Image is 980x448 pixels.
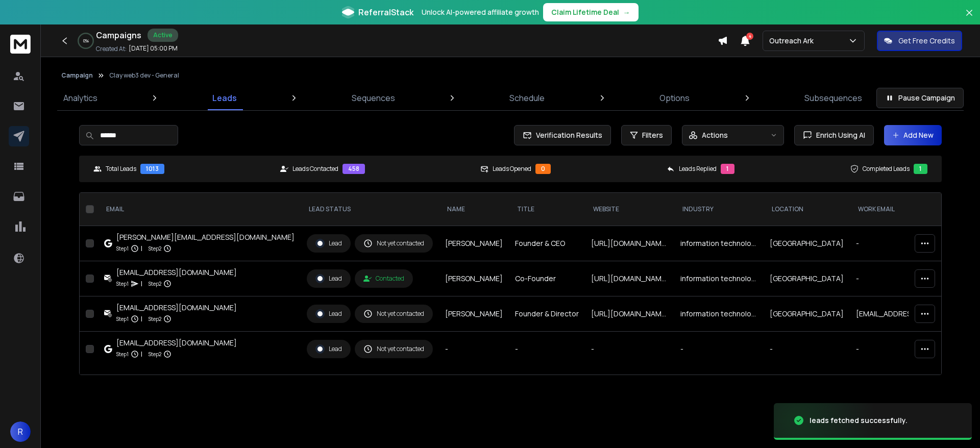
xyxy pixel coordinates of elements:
button: Enrich Using AI [794,125,874,145]
p: Step 1 [116,243,129,254]
p: | [141,279,142,289]
button: Close banner [963,6,976,31]
p: Leads Replied [679,165,717,173]
td: [URL][DOMAIN_NAME] [585,226,674,261]
p: Total Leads [106,165,136,173]
p: Get Free Credits [898,36,955,46]
a: Subsequences [798,86,868,110]
td: Co-Founder [509,261,585,296]
th: EMAIL [98,193,301,226]
a: Sequences [346,86,401,110]
td: - [850,261,939,296]
td: [PERSON_NAME] [439,261,509,296]
div: Lead [315,309,342,318]
div: Active [148,29,178,42]
p: Created At: [96,45,127,53]
p: Step 2 [149,279,161,289]
button: Campaign [61,71,93,80]
p: [DATE] 05:00 PM [129,44,178,53]
td: - [850,332,939,367]
th: LEAD STATUS [301,193,439,226]
p: Sequences [352,92,395,104]
p: Completed Leads [863,165,910,173]
div: Not yet contacted [363,344,424,354]
p: Unlock AI-powered affiliate growth [422,7,539,17]
td: [PERSON_NAME] [439,296,509,332]
a: Options [653,86,696,110]
td: [PERSON_NAME] [439,226,509,261]
div: Not yet contacted [363,239,424,248]
div: leads fetched successfully. [810,415,908,426]
p: | [141,314,142,324]
td: [EMAIL_ADDRESS][DOMAIN_NAME] [850,296,939,332]
a: Analytics [57,86,104,110]
div: Lead [315,344,342,354]
p: Schedule [509,92,545,104]
span: Filters [642,130,663,140]
p: | [141,349,142,359]
div: Lead [315,239,342,248]
button: Get Free Credits [877,31,962,51]
p: Analytics [63,92,97,104]
div: 458 [342,164,365,174]
p: Leads Opened [493,165,531,173]
div: Lead [315,274,342,283]
td: - [585,332,674,367]
td: - [439,332,509,367]
p: Outreach Ark [769,36,818,46]
button: Filters [621,125,672,145]
td: Founder & Director [509,296,585,332]
p: Step 2 [149,314,161,324]
th: industry [674,193,764,226]
td: - [674,332,764,367]
button: Verification Results [514,125,611,145]
p: Step 1 [116,314,129,324]
p: Leads [212,92,237,104]
td: - [850,226,939,261]
th: website [585,193,674,226]
div: 1013 [140,164,164,174]
h1: Campaigns [96,29,141,41]
p: 0 % [83,38,89,44]
th: location [764,193,850,226]
div: [EMAIL_ADDRESS][DOMAIN_NAME] [116,267,237,278]
div: [EMAIL_ADDRESS][DOMAIN_NAME] [116,338,237,348]
td: [GEOGRAPHIC_DATA] [764,226,850,261]
div: Not yet contacted [363,309,424,318]
td: [GEOGRAPHIC_DATA] [764,261,850,296]
p: Clay web3 dev - General [109,71,179,80]
p: Subsequences [804,92,862,104]
p: Leads Contacted [292,165,338,173]
button: Add New [884,125,942,145]
td: - [764,332,850,367]
div: [EMAIL_ADDRESS][DOMAIN_NAME] [116,303,237,313]
p: | [141,243,142,254]
p: Step 2 [149,243,161,254]
span: Verification Results [532,130,602,140]
th: title [509,193,585,226]
button: Pause Campaign [876,88,964,108]
a: Leads [206,86,243,110]
button: R [10,421,31,442]
span: Enrich Using AI [812,130,865,140]
td: [URL][DOMAIN_NAME] [585,261,674,296]
span: 4 [746,33,753,40]
td: [GEOGRAPHIC_DATA] [764,296,850,332]
div: 1 [721,164,734,174]
p: Actions [702,130,728,140]
td: [URL][DOMAIN_NAME] [585,296,674,332]
th: NAME [439,193,509,226]
td: Founder & CEO [509,226,585,261]
span: → [623,7,630,17]
td: information technology & services [674,296,764,332]
div: 0 [535,164,551,174]
p: Step 1 [116,349,129,359]
p: Step 1 [116,279,129,289]
span: ReferralStack [358,6,413,18]
td: information technology & services [674,226,764,261]
button: Claim Lifetime Deal→ [543,3,639,21]
p: Options [659,92,690,104]
div: Contacted [363,275,404,283]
